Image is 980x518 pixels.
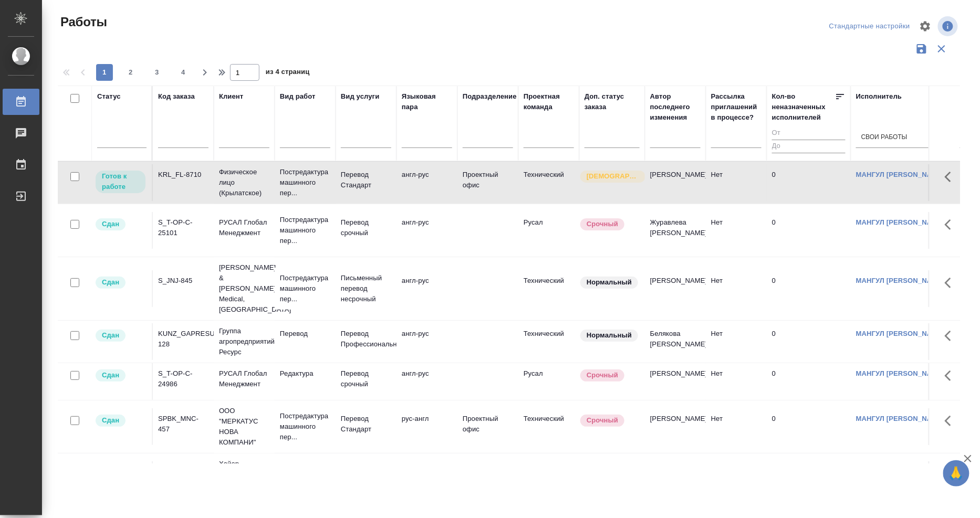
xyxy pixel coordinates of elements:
[219,262,269,315] p: [PERSON_NAME] & [PERSON_NAME] Medical, [GEOGRAPHIC_DATA]
[947,462,965,484] span: 🙏
[645,363,706,400] td: [PERSON_NAME]
[518,164,579,201] td: Технический
[518,461,579,498] td: Технический
[861,133,908,142] div: Свои работы
[645,270,706,307] td: [PERSON_NAME]
[518,270,579,307] td: Технический
[587,277,632,288] p: Нормальный
[767,461,851,498] td: 0
[280,91,316,102] div: Вид работ
[645,461,706,498] td: Белякова [PERSON_NAME]
[932,39,952,59] button: Сбросить фильтры
[97,91,121,102] div: Статус
[219,368,269,389] p: РУСАЛ Глобал Менеджмент
[102,219,119,229] p: Сдан
[95,329,147,343] div: Менеджер проверил работу исполнителя, передает ее на следующий этап
[122,67,139,78] span: 2
[912,39,932,59] button: Сохранить фильтры
[772,91,835,123] div: Кол-во неназначенных исполнителей
[856,415,945,422] a: МАНГУЛ [PERSON_NAME]
[772,127,846,140] input: От
[280,368,330,379] p: Редактура
[524,91,574,112] div: Проектная команда
[266,66,310,81] span: из 4 страниц
[939,164,964,189] button: Здесь прячутся важные кнопки
[518,408,579,445] td: Технический
[518,363,579,400] td: Русал
[706,212,767,249] td: Нет
[518,323,579,360] td: Технический
[706,408,767,445] td: Нет
[585,91,640,112] div: Доп. статус заказа
[767,270,851,307] td: 0
[397,461,457,498] td: англ-рус
[856,91,902,102] div: Исполнитель
[341,91,380,102] div: Вид услуги
[158,414,208,435] div: SPBK_MNC-457
[402,91,452,112] div: Языковая пара
[711,91,762,123] div: Рассылка приглашений в процессе?
[650,91,701,123] div: Автор последнего изменения
[706,270,767,307] td: Нет
[518,212,579,249] td: Русал
[939,363,964,388] button: Здесь прячутся важные кнопки
[706,461,767,498] td: Нет
[939,270,964,295] button: Здесь прячутся важные кнопки
[706,164,767,201] td: Нет
[280,411,330,442] p: Постредактура машинного пер...
[645,164,706,201] td: [PERSON_NAME]
[645,323,706,360] td: Белякова [PERSON_NAME]
[175,64,192,81] button: 4
[913,14,938,39] span: Настроить таблицу
[95,414,147,428] div: Менеджер проверил работу исполнителя, передает ее на следующий этап
[645,212,706,249] td: Журавлева [PERSON_NAME]
[219,406,269,448] p: ООО "МЕРКАТУС НОВА КОМПАНИ"
[856,369,945,377] a: МАНГУЛ [PERSON_NAME]
[587,171,639,182] p: [DEMOGRAPHIC_DATA]
[397,363,457,400] td: англ-рус
[856,330,945,337] a: МАНГУЛ [PERSON_NAME]
[856,218,945,226] a: МАНГУЛ [PERSON_NAME]
[102,330,119,341] p: Сдан
[95,217,147,231] div: Менеджер проверил работу исполнителя, передает ее на следующий этап
[102,415,119,426] p: Сдан
[149,64,165,81] button: 3
[341,414,391,435] p: Перевод Стандарт
[158,329,208,350] div: KUNZ_GAPRESURS-128
[122,64,139,81] button: 2
[706,363,767,400] td: Нет
[767,323,851,360] td: 0
[280,215,330,246] p: Постредактура машинного пер...
[397,270,457,307] td: англ-рус
[280,329,330,339] p: Перевод
[856,171,945,178] a: МАНГУЛ [PERSON_NAME]
[158,170,208,180] div: KRL_FL-8710
[939,408,964,434] button: Здесь прячутся важные кнопки
[158,368,208,389] div: S_T-OP-C-24986
[341,217,391,238] p: Перевод срочный
[397,408,457,445] td: рус-англ
[219,326,269,357] p: Группа агропредприятий Ресурс
[95,276,147,290] div: Менеджер проверил работу исполнителя, передает ее на следующий этап
[219,167,269,198] p: Физическое лицо (Крылатское)
[463,91,517,102] div: Подразделение
[219,459,269,501] p: Хайер Электрикал Эпплаенсиз Рус
[767,164,851,201] td: 0
[587,415,618,426] p: Срочный
[102,171,139,192] p: Готов к работе
[457,408,518,445] td: Проектный офис
[645,408,706,445] td: [PERSON_NAME]
[587,330,632,341] p: Нормальный
[149,67,165,78] span: 3
[341,170,391,191] p: Перевод Стандарт
[219,91,243,102] div: Клиент
[397,323,457,360] td: англ-рус
[158,217,208,238] div: S_T-OP-C-25101
[102,370,119,380] p: Сдан
[280,273,330,304] p: Постредактура машинного пер...
[939,323,964,348] button: Здесь прячутся важные кнопки
[827,18,913,35] div: split button
[772,140,846,153] input: До
[341,368,391,389] p: Перевод срочный
[219,217,269,238] p: РУСАЛ Глобал Менеджмент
